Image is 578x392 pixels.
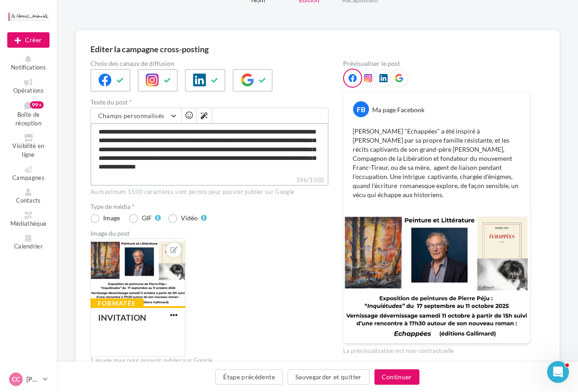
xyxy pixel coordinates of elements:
[90,298,144,308] div: Formatée
[7,99,50,129] a: Boîte de réception99+
[7,210,50,229] a: Médiathèque
[343,60,530,67] div: Prévisualiser le post
[91,108,181,124] button: Champs personnalisés
[142,215,152,221] div: GIF
[181,215,198,221] div: Vidéo
[90,175,329,186] label: 396/1500
[13,87,44,94] span: Opérations
[215,369,283,385] button: Étape précédente
[7,164,50,184] a: Campagnes
[16,197,41,204] span: Contacts
[90,230,329,237] div: Image du post
[103,215,120,221] div: Image
[343,343,530,355] div: La prévisualisation est non-contractuelle
[7,77,50,96] a: Opérations
[90,188,329,196] div: Au maximum 1500 caractères sont permis pour pouvoir publier sur Google
[10,220,47,227] span: Médiathèque
[374,369,419,385] button: Continuer
[288,369,369,385] button: Sauvegarder et quitter
[90,45,209,53] div: Editer la campagne cross-posting
[353,127,521,199] p: [PERSON_NAME] "Echappées" a été inspiré à [PERSON_NAME] par sa propre famille résistante, et les ...
[90,60,329,67] label: Choix des canaux de diffusion
[90,203,329,210] label: Type de média *
[98,313,146,323] div: INVITATION
[90,99,329,105] label: Texte du post *
[7,132,50,160] a: Visibilité en ligne
[14,243,43,250] span: Calendrier
[7,32,50,48] div: Nouvelle campagne
[12,174,45,181] span: Campagnes
[7,233,50,252] a: Calendrier
[12,375,20,384] span: CC
[90,357,329,365] div: 1 image max pour pouvoir publier sur Google
[7,187,50,206] a: Contacts
[372,105,424,114] div: Ma page Facebook
[547,361,569,383] iframe: Intercom live chat
[11,64,46,71] span: Notifications
[7,32,50,48] button: Créer
[98,112,164,119] span: Champs personnalisés
[26,375,39,384] p: [PERSON_NAME]
[7,371,50,388] a: CC [PERSON_NAME]
[15,111,41,127] span: Boîte de réception
[12,143,44,159] span: Visibilité en ligne
[30,101,44,109] div: 99+
[7,54,50,73] button: Notifications
[353,101,369,117] div: FB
